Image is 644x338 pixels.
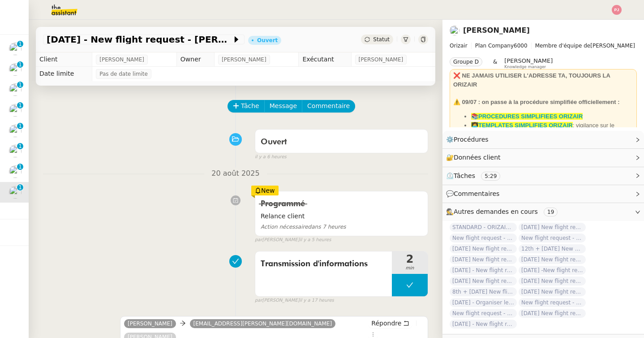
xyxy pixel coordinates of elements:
[612,5,622,15] img: svg
[454,136,489,143] span: Procédures
[17,123,23,129] nz-badge-sup: 1
[504,57,553,69] app-user-label: Knowledge manager
[264,100,302,113] button: Message
[17,143,23,149] nz-badge-sup: 1
[481,172,500,181] nz-tag: 5:29
[450,223,517,232] span: STANDARD - ORIZAIR - août 2025
[261,211,422,221] span: Relance client
[471,122,573,129] a: 👩‍💻TEMPLATES SIMPLIFIES ORIZAIR
[300,236,331,244] span: il y a 5 heures
[450,43,468,49] span: Orizair
[450,26,459,35] img: users%2FC9SBsJ0duuaSgpQFj5LgoEX8n0o2%2Favatar%2Fec9d51b8-9413-4189-adfb-7be4d8c96a3c
[519,266,586,275] span: [DATE] -New flight request - [PERSON_NAME]
[493,57,497,69] span: &
[519,309,586,318] span: [DATE] New flight request - [PERSON_NAME]
[392,254,428,264] span: 2
[176,52,214,67] td: Owner
[371,319,401,328] span: Répondre
[368,318,412,328] button: Répondre
[255,236,331,244] small: [PERSON_NAME]
[519,255,586,264] span: [DATE] New flight request - [PERSON_NAME]
[519,244,586,253] span: 12th + [DATE] New flight request - [PERSON_NAME]
[261,138,287,146] span: Ouvert
[446,208,561,215] span: 🕵️
[9,125,21,137] img: users%2FC9SBsJ0duuaSgpQFj5LgoEX8n0o2%2Favatar%2Fec9d51b8-9413-4189-adfb-7be4d8c96a3c
[446,134,493,145] span: ⚙️
[453,99,619,105] strong: ⚠️ 09/07 : on passe à la procédure simplifiée officiellement :
[450,41,637,50] span: [PERSON_NAME]
[453,72,610,88] strong: ❌ NE JAMAIS UTILISER L'ADRESSE TA, TOUJOURS LA ORIZAIR
[471,113,583,120] a: 📚PROCEDURES SIMPLIFIEES ORIZAIR
[454,190,499,197] span: Commentaires
[442,149,644,166] div: 🔐Données client
[17,184,23,191] nz-badge-sup: 1
[454,208,538,215] span: Autres demandes en cours
[9,165,21,178] img: users%2FC9SBsJ0duuaSgpQFj5LgoEX8n0o2%2Favatar%2Fec9d51b8-9413-4189-adfb-7be4d8c96a3c
[519,298,586,307] span: New flight request - [PERSON_NAME]
[18,61,22,69] p: 1
[373,36,390,43] span: Statut
[450,255,517,264] span: [DATE] New flight request - [PERSON_NAME]
[9,104,21,117] img: users%2FC9SBsJ0duuaSgpQFj5LgoEX8n0o2%2Favatar%2Fec9d51b8-9413-4189-adfb-7be4d8c96a3c
[463,26,530,35] a: [PERSON_NAME]
[450,298,517,307] span: [DATE] - Organiser le vol de [PERSON_NAME]
[9,63,21,76] img: users%2FC9SBsJ0duuaSgpQFj5LgoEX8n0o2%2Favatar%2Fec9d51b8-9413-4189-adfb-7be4d8c96a3c
[535,43,591,49] span: Membre d'équipe de
[392,264,428,272] span: min
[504,57,553,64] span: [PERSON_NAME]
[99,55,144,64] span: [PERSON_NAME]
[270,101,297,111] span: Message
[300,297,334,304] span: il y a 17 heures
[450,287,517,296] span: 8th + [DATE] New flight request - [PERSON_NAME]
[255,236,262,244] span: par
[504,65,546,69] span: Knowledge manager
[17,41,23,47] nz-badge-sup: 1
[255,297,262,304] span: par
[17,82,23,88] nz-badge-sup: 1
[302,100,355,113] button: Commentaire
[9,83,21,96] img: users%2FC9SBsJ0duuaSgpQFj5LgoEX8n0o2%2Favatar%2Fec9d51b8-9413-4189-adfb-7be4d8c96a3c
[222,55,266,64] span: [PERSON_NAME]
[359,55,404,64] span: [PERSON_NAME]
[519,223,586,232] span: [DATE] New flight request - [PERSON_NAME]
[519,234,586,243] span: New flight request - [PERSON_NAME]
[446,152,504,163] span: 🔐
[450,309,517,318] span: New flight request - [PERSON_NAME]
[99,69,148,78] span: Pas de date limite
[18,123,22,131] p: 1
[18,102,22,110] p: 1
[299,52,351,67] td: Exécutant
[204,168,266,180] span: 20 août 2025
[446,172,508,179] span: ⏲️
[17,102,23,108] nz-badge-sup: 1
[9,145,21,157] img: users%2FW4OQjB9BRtYK2an7yusO0WsYLsD3%2Favatar%2F28027066-518b-424c-8476-65f2e549ac29
[18,184,22,192] p: 1
[544,208,558,217] nz-tag: 19
[519,277,586,286] span: [DATE] New flight request - [PERSON_NAME]
[454,172,475,179] span: Tâches
[450,234,517,243] span: New flight request - [PERSON_NAME]
[255,153,287,161] span: il y a 6 heures
[442,131,644,148] div: ⚙️Procédures
[18,82,22,90] p: 1
[450,277,517,286] span: [DATE] New flight request - [PERSON_NAME]
[475,43,514,49] span: Plan Company
[442,167,644,185] div: ⏲️Tâches 5:29
[36,67,92,81] td: Date limite
[446,190,503,197] span: 💬
[261,224,308,230] span: Action nécessaire
[251,186,279,195] div: New
[442,185,644,203] div: 💬Commentaires
[17,61,23,68] nz-badge-sup: 1
[18,143,22,151] p: 1
[124,320,176,328] a: [PERSON_NAME]
[18,41,22,49] p: 1
[442,203,644,221] div: 🕵️Autres demandes en cours 19
[18,164,22,172] p: 1
[47,35,232,44] span: [DATE] - New flight request - [PERSON_NAME]
[228,100,265,113] button: Tâche
[193,321,332,327] span: [EMAIL_ADDRESS][PERSON_NAME][DOMAIN_NAME]
[36,52,92,67] td: Client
